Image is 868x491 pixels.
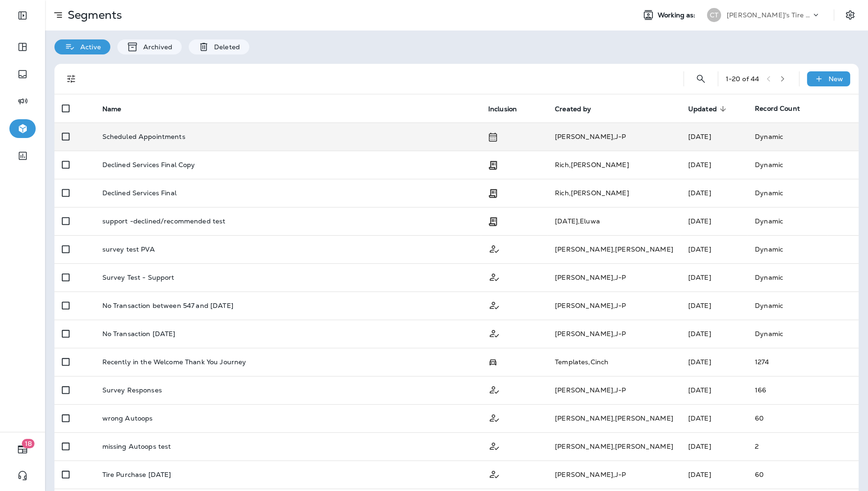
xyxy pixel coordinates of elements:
[658,11,698,19] span: Working as:
[9,6,36,25] button: Expand Sidebar
[9,440,36,459] button: 18
[842,7,859,23] button: Settings
[64,8,122,22] p: Segments
[707,8,721,22] div: CT
[727,11,811,19] p: [PERSON_NAME]'s Tire & Auto
[22,439,35,448] span: 18
[829,75,843,83] p: New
